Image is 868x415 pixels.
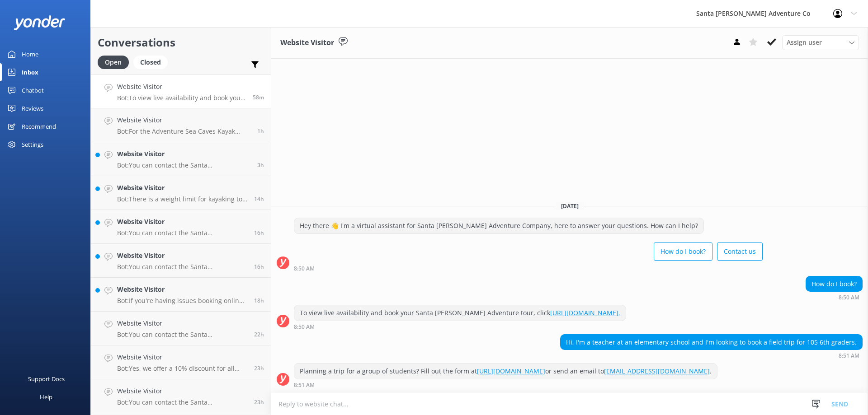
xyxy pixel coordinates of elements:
[550,308,620,317] a: [URL][DOMAIN_NAME].
[117,127,250,135] p: Bot: For the Adventure Sea Caves Kayak Tour, the ferry departs from [GEOGRAPHIC_DATA] in the [GEO...
[294,364,717,379] div: Planning a trip for a group of students? Fill out the form at or send an email to .
[91,312,271,345] a: Website VisitorBot:You can contact the Santa [PERSON_NAME] Adventure Co. team at [PHONE_NUMBER] o...
[117,183,247,193] h4: Website Visitor
[654,242,712,261] button: How do I book?
[254,297,264,304] span: Sep 10 2025 03:33pm (UTC -07:00) America/Tijuana
[254,398,264,406] span: Sep 10 2025 10:26am (UTC -07:00) America/Tijuana
[254,195,264,203] span: Sep 10 2025 07:33pm (UTC -07:00) America/Tijuana
[477,367,545,375] a: [URL][DOMAIN_NAME]
[28,370,65,388] div: Support Docs
[117,217,247,227] h4: Website Visitor
[294,382,717,388] div: Sep 11 2025 08:51am (UTC -07:00) America/Tijuana
[561,335,862,350] div: Hi, I'm a teacher at an elementary school and I'm looking to book a field trip for 105 6th graders.
[806,276,862,292] div: How do I book?
[787,37,822,47] span: Assign user
[91,345,271,379] a: Website VisitorBot:Yes, we offer a 10% discount for all veterans and active military service memb...
[294,305,626,321] div: To view live availability and book your Santa [PERSON_NAME] Adventure tour, click
[98,57,133,67] a: Open
[257,127,264,135] span: Sep 11 2025 07:56am (UTC -07:00) America/Tijuana
[254,263,264,270] span: Sep 10 2025 05:35pm (UTC -07:00) America/Tijuana
[117,263,247,271] p: Bot: You can contact the Santa [PERSON_NAME] Adventure Co. team at [PHONE_NUMBER], or by emailing...
[117,331,247,339] p: Bot: You can contact the Santa [PERSON_NAME] Adventure Co. team at [PHONE_NUMBER] or by emailing ...
[91,75,271,108] a: Website VisitorBot:To view live availability and book your Santa [PERSON_NAME] Adventure tour, cl...
[254,331,264,338] span: Sep 10 2025 11:40am (UTC -07:00) America/Tijuana
[782,35,859,50] div: Assign User
[91,278,271,312] a: Website VisitorBot:If you're having issues booking online, please contact the Santa [PERSON_NAME]...
[14,15,66,30] img: yonder-white-logo.png
[294,266,315,271] strong: 8:50 AM
[117,82,246,92] h4: Website Visitor
[257,161,264,169] span: Sep 11 2025 06:46am (UTC -07:00) America/Tijuana
[117,149,250,159] h4: Website Visitor
[91,108,271,142] a: Website VisitorBot:For the Adventure Sea Caves Kayak Tour, the ferry departs from [GEOGRAPHIC_DAT...
[254,229,264,237] span: Sep 10 2025 05:48pm (UTC -07:00) America/Tijuana
[556,202,584,210] span: [DATE]
[839,353,859,359] strong: 8:51 AM
[98,56,129,69] div: Open
[806,294,863,300] div: Sep 11 2025 08:50am (UTC -07:00) America/Tijuana
[254,364,264,372] span: Sep 10 2025 10:30am (UTC -07:00) America/Tijuana
[604,367,710,375] a: [EMAIL_ADDRESS][DOMAIN_NAME]
[117,94,246,102] p: Bot: To view live availability and book your Santa [PERSON_NAME] Adventure tour, click [URL][DOMA...
[839,295,859,300] strong: 8:50 AM
[294,323,626,330] div: Sep 11 2025 08:50am (UTC -07:00) America/Tijuana
[117,364,247,373] p: Bot: Yes, we offer a 10% discount for all veterans and active military service members. To book a...
[117,318,247,328] h4: Website Visitor
[117,297,247,305] p: Bot: If you're having issues booking online, please contact the Santa [PERSON_NAME] Adventure Co....
[294,265,763,271] div: Sep 11 2025 08:50am (UTC -07:00) America/Tijuana
[294,382,315,388] strong: 8:51 AM
[22,99,43,117] div: Reviews
[117,251,247,261] h4: Website Visitor
[253,93,264,101] span: Sep 11 2025 08:50am (UTC -07:00) America/Tijuana
[22,45,38,63] div: Home
[98,34,264,51] h2: Conversations
[117,229,247,237] p: Bot: You can contact the Santa [PERSON_NAME] Adventure Co. team at [PHONE_NUMBER], or by emailing...
[91,176,271,210] a: Website VisitorBot:There is a weight limit for kayaking to ensure safety and performance. The max...
[117,386,247,396] h4: Website Visitor
[22,135,43,154] div: Settings
[22,117,56,135] div: Recommend
[117,398,247,406] p: Bot: You can contact the Santa [PERSON_NAME] Adventure Co. team at [PHONE_NUMBER], or by emailing...
[117,195,247,203] p: Bot: There is a weight limit for kayaking to ensure safety and performance. The maximum weight is...
[22,63,38,81] div: Inbox
[91,142,271,176] a: Website VisitorBot:You can contact the Santa [PERSON_NAME] Adventure Co. team at [PHONE_NUMBER], ...
[117,115,250,125] h4: Website Visitor
[91,210,271,244] a: Website VisitorBot:You can contact the Santa [PERSON_NAME] Adventure Co. team at [PHONE_NUMBER], ...
[560,352,863,359] div: Sep 11 2025 08:51am (UTC -07:00) America/Tijuana
[280,37,334,49] h3: Website Visitor
[117,284,247,294] h4: Website Visitor
[40,388,52,406] div: Help
[91,379,271,413] a: Website VisitorBot:You can contact the Santa [PERSON_NAME] Adventure Co. team at [PHONE_NUMBER], ...
[717,242,763,261] button: Contact us
[91,244,271,278] a: Website VisitorBot:You can contact the Santa [PERSON_NAME] Adventure Co. team at [PHONE_NUMBER], ...
[22,81,44,99] div: Chatbot
[117,161,250,169] p: Bot: You can contact the Santa [PERSON_NAME] Adventure Co. team at [PHONE_NUMBER], or by emailing...
[294,324,315,330] strong: 8:50 AM
[294,218,703,233] div: Hey there 👋 I'm a virtual assistant for Santa [PERSON_NAME] Adventure Company, here to answer you...
[133,57,172,67] a: Closed
[117,352,247,362] h4: Website Visitor
[133,56,168,69] div: Closed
